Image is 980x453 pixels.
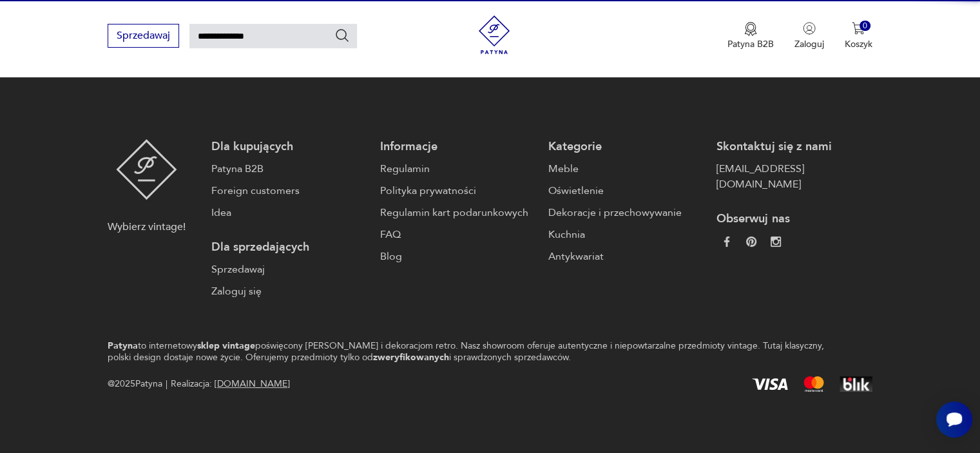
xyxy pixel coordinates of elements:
[860,21,870,32] div: 0
[548,205,704,220] a: Dekoracje i przechowywanie
[716,139,872,155] p: Skontaktuj się z nami
[108,24,179,48] button: Sprzedawaj
[716,161,872,192] a: [EMAIL_ADDRESS][DOMAIN_NAME]
[380,249,535,264] a: Blog
[746,236,756,247] img: 37d27d81a828e637adc9f9cb2e3d3a8a.webp
[803,376,824,392] img: Mastercard
[548,139,704,155] p: Kategorie
[794,38,824,50] p: Zaloguj
[794,22,824,50] button: Zaloguj
[211,183,367,198] a: Foreign customers
[752,378,788,390] img: Visa
[727,22,774,50] a: Ikona medaluPatyna B2B
[171,376,290,392] span: Realizacja:
[840,376,872,392] img: BLIK
[108,340,827,363] p: to internetowy poświęcony [PERSON_NAME] i dekoracjom retro. Nasz showroom oferuje autentyczne i n...
[166,376,168,392] div: |
[722,236,732,247] img: da9060093f698e4c3cedc1453eec5031.webp
[215,378,290,390] a: [DOMAIN_NAME]
[380,183,535,198] a: Polityka prywatności
[548,183,704,198] a: Oświetlenie
[380,161,535,177] a: Regulamin
[548,249,704,264] a: Antykwariat
[716,211,872,227] p: Obserwuj nas
[108,376,162,392] span: @ 2025 Patyna
[727,22,774,50] button: Patyna B2B
[771,236,781,247] img: c2fd9cf7f39615d9d6839a72ae8e59e5.webp
[845,38,872,50] p: Koszyk
[211,284,367,299] a: Zaloguj się
[936,401,972,438] iframe: Smartsupp widget button
[108,219,186,235] p: Wybierz vintage!
[197,340,255,352] strong: sklep vintage
[744,22,757,36] img: Ikona medalu
[108,340,138,352] strong: Patyna
[380,227,535,242] a: FAQ
[211,205,367,220] a: Idea
[211,139,367,155] p: Dla kupujących
[373,351,449,363] strong: zweryfikowanych
[116,139,177,200] img: Patyna - sklep z meblami i dekoracjami vintage
[334,28,350,43] button: Szukaj
[548,227,704,242] a: Kuchnia
[548,161,704,177] a: Meble
[803,22,816,35] img: Ikonka użytkownika
[727,38,774,50] p: Patyna B2B
[380,205,535,220] a: Regulamin kart podarunkowych
[380,139,535,155] p: Informacje
[211,161,367,177] a: Patyna B2B
[211,262,367,277] a: Sprzedawaj
[475,15,514,54] img: Patyna - sklep z meblami i dekoracjami vintage
[211,240,367,255] p: Dla sprzedających
[852,22,865,35] img: Ikona koszyka
[108,32,179,41] a: Sprzedawaj
[845,22,872,50] button: 0Koszyk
